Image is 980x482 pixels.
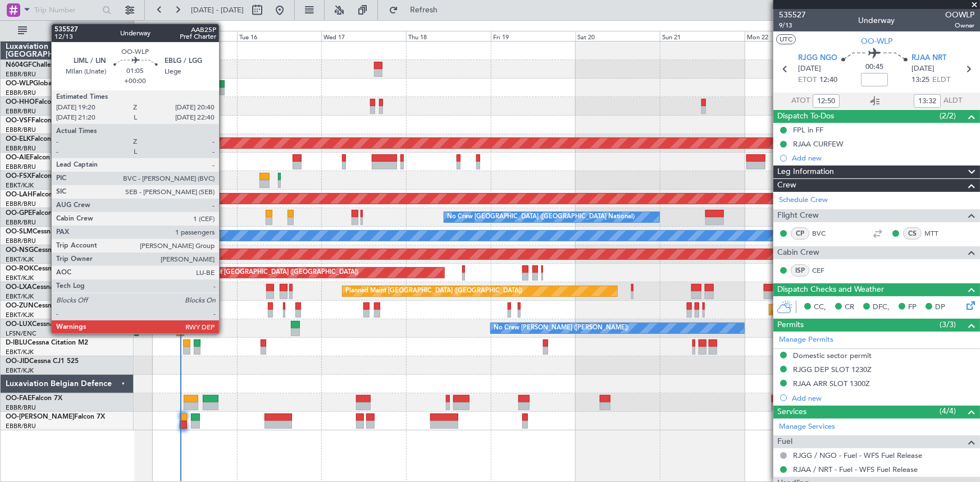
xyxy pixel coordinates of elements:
[777,435,792,448] span: Fuel
[345,283,522,300] div: Planned Maint [GEOGRAPHIC_DATA] ([GEOGRAPHIC_DATA])
[779,21,806,30] span: 9/13
[6,210,99,217] a: OO-GPEFalcon 900EX EASy II
[6,292,34,301] a: EBKT/KJK
[191,5,244,15] span: [DATE] - [DATE]
[793,351,872,360] div: Domestic sector permit
[6,89,36,97] a: EBBR/BRU
[779,334,833,346] a: Manage Permits
[6,173,62,180] a: OO-FSXFalcon 7X
[6,302,96,309] a: OO-ZUNCessna Citation CJ4
[6,191,33,198] span: OO-LAH
[911,75,929,86] span: 13:25
[935,302,945,313] span: DP
[29,27,118,35] span: All Aircraft
[6,154,61,161] a: OO-AIEFalcon 7X
[6,228,95,235] a: OO-SLMCessna Citation XLS
[777,319,804,332] span: Permits
[772,301,903,318] div: Planned Maint Kortrijk-[GEOGRAPHIC_DATA]
[791,95,810,107] span: ATOT
[6,80,71,87] a: OO-WLPGlobal 5500
[777,406,806,419] span: Services
[6,339,28,346] span: D-IBLU
[6,62,32,68] span: N604GF
[779,195,828,206] a: Schedule Crew
[6,414,74,420] span: OO-[PERSON_NAME]
[793,139,844,149] div: RJAA CURFEW
[911,53,946,64] span: RJAA NRT
[6,358,79,365] a: OO-JIDCessna CJ1 525
[6,144,36,153] a: EBBR/BRU
[447,209,635,226] div: No Crew [GEOGRAPHIC_DATA] ([GEOGRAPHIC_DATA] National)
[812,265,837,276] a: CEF
[792,153,974,163] div: Add new
[6,163,36,171] a: EBBR/BRU
[6,218,36,227] a: EBBR/BRU
[745,31,829,41] div: Mon 22
[777,283,884,296] span: Dispatch Checks and Weather
[793,451,922,460] a: RJGG / NGO - Fuel - WFS Fuel Release
[813,94,840,108] input: --:--
[940,110,956,122] span: (2/2)
[152,31,237,41] div: Mon 15
[6,265,96,272] a: OO-ROKCessna Citation CJ4
[777,246,819,259] span: Cabin Crew
[6,80,33,87] span: OO-WLP
[237,31,322,41] div: Tue 16
[12,22,122,40] button: All Aircraft
[6,321,32,328] span: OO-LUX
[6,403,36,412] a: EBBR/BRU
[406,31,491,41] div: Thu 18
[798,75,817,86] span: ETOT
[6,329,37,338] a: LFSN/ENC
[798,53,837,64] span: RJGG NGO
[924,228,950,238] a: MTT
[865,62,883,73] span: 00:45
[845,302,854,313] span: CR
[6,395,62,402] a: OO-FAEFalcon 7X
[793,465,918,474] a: RJAA / NRT - Fuel - WFS Fuel Release
[6,70,36,79] a: EBBR/BRU
[6,210,32,217] span: OO-GPE
[576,31,660,41] div: Sat 20
[861,35,892,47] span: OO-WLP
[321,31,406,41] div: Wed 17
[6,136,31,143] span: OO-ELK
[6,284,32,291] span: OO-LXA
[791,264,809,277] div: ISP
[6,302,34,309] span: OO-ZUN
[859,15,895,27] div: Underway
[660,31,745,41] div: Sun 21
[793,125,823,135] div: FPL in FF
[491,31,576,41] div: Fri 19
[903,227,922,240] div: CS
[791,227,809,240] div: CP
[6,311,34,319] a: EBKT/KJK
[494,320,628,337] div: No Crew [PERSON_NAME] ([PERSON_NAME])
[6,358,29,365] span: OO-JID
[940,319,956,330] span: (3/3)
[6,62,80,68] a: N604GFChallenger 604
[6,191,63,198] a: OO-LAHFalcon 7X
[6,99,66,105] a: OO-HHOFalcon 8X
[6,247,96,254] a: OO-NSGCessna Citation CJ4
[6,107,36,116] a: EBBR/BRU
[777,166,834,178] span: Leg Information
[6,284,94,291] a: OO-LXACessna Citation CJ4
[34,2,99,19] input: Trip Number
[945,21,974,30] span: Owner
[6,181,34,190] a: EBKT/KJK
[776,34,796,44] button: UTC
[6,247,34,254] span: OO-NSG
[6,422,36,430] a: EBBR/BRU
[943,95,962,107] span: ALDT
[914,94,941,108] input: --:--
[819,75,837,86] span: 12:40
[181,264,358,281] div: Planned Maint [GEOGRAPHIC_DATA] ([GEOGRAPHIC_DATA])
[792,393,974,403] div: Add new
[6,395,31,402] span: OO-FAE
[6,99,35,105] span: OO-HHO
[6,274,34,282] a: EBKT/KJK
[136,22,155,32] div: [DATE]
[6,117,62,124] a: OO-VSFFalcon 8X
[793,379,870,388] div: RJAA ARR SLOT 1300Z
